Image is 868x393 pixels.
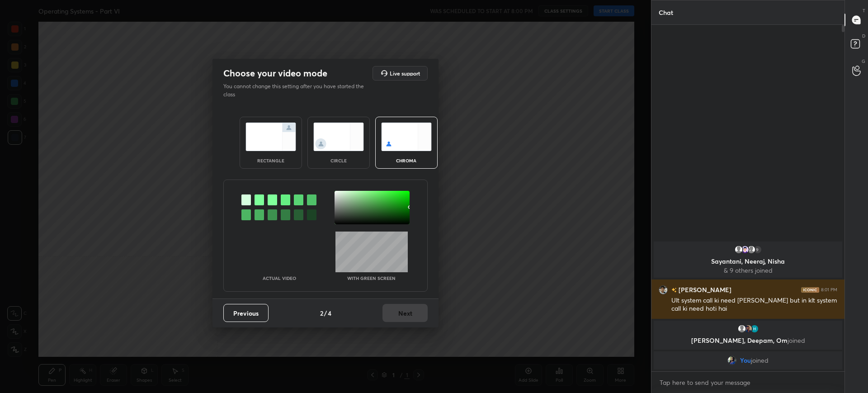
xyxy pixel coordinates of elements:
h4: / [324,308,327,318]
div: 8:01 PM [821,287,837,293]
img: 3 [750,324,759,333]
span: You [740,357,751,364]
img: 65871649_28608E86-2B6A-4B17-8DCB-D1BB6F6ECE45.png [741,245,750,254]
button: Previous [223,304,269,322]
p: [PERSON_NAME], Deepam, Om [659,337,837,344]
span: joined [751,357,769,364]
h4: 2 [320,308,323,318]
h2: Choose your video mode [223,67,327,79]
p: & 9 others joined [659,267,837,274]
img: iconic-dark.1390631f.png [801,287,819,293]
div: grid [651,240,844,371]
p: T [863,7,865,14]
p: With green screen [347,276,396,280]
div: rectangle [253,158,289,163]
img: chromaScreenIcon.c19ab0a0.svg [381,123,432,151]
div: circle [321,158,357,163]
img: no-rating-badge.077c3623.svg [671,288,677,293]
h4: 4 [328,308,331,318]
img: 3 [744,324,753,333]
div: 9 [753,245,762,254]
p: Sayantani, Neeraj, Nisha [659,258,837,265]
img: circleScreenIcon.acc0effb.svg [313,123,364,151]
img: 119d7cf4cfe0428cab5d0d3df4cf3f74.jpg [659,285,668,294]
p: Actual Video [263,276,296,280]
p: You cannot change this setting after you have started the class [223,82,370,99]
h6: [PERSON_NAME] [677,285,731,294]
div: chroma [388,158,425,163]
img: normalScreenIcon.ae25ed63.svg [245,123,296,151]
img: default.png [737,324,746,333]
p: Chat [651,0,680,24]
img: default.png [734,245,743,254]
img: 687005c0829143fea9909265324df1f4.png [727,356,736,365]
p: G [862,58,865,65]
p: D [862,33,865,39]
img: default.png [747,245,756,254]
span: joined [788,336,805,345]
div: Ult system call ki need [PERSON_NAME] but in klt system call ki need hoti hai [671,296,837,313]
h5: Live support [390,71,420,76]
